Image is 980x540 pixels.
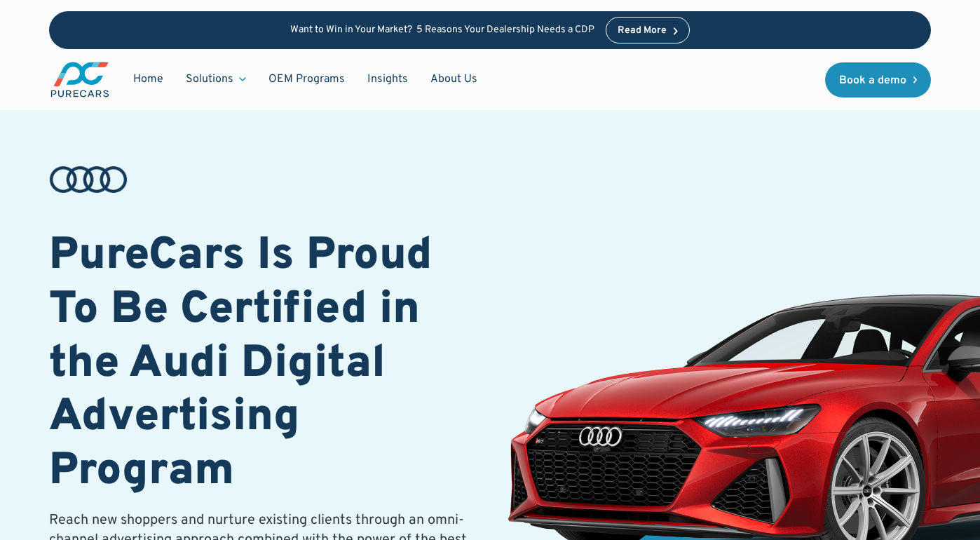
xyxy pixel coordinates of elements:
[186,72,233,87] div: Solutions
[839,75,906,86] div: Book a demo
[257,66,356,93] a: OEM Programs
[356,66,419,93] a: Insights
[175,66,257,93] div: Solutions
[618,26,667,36] div: Read More
[122,66,175,93] a: Home
[49,60,111,99] img: purecars logo
[49,60,111,99] a: main
[49,230,475,499] h1: PureCars Is Proud To Be Certified in the Audi Digital Advertising Program
[825,62,932,97] a: Book a demo
[290,25,594,36] p: Want to Win in Your Market? 5 Reasons Your Dealership Needs a CDP
[419,66,489,93] a: About Us
[606,17,690,43] a: Read More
